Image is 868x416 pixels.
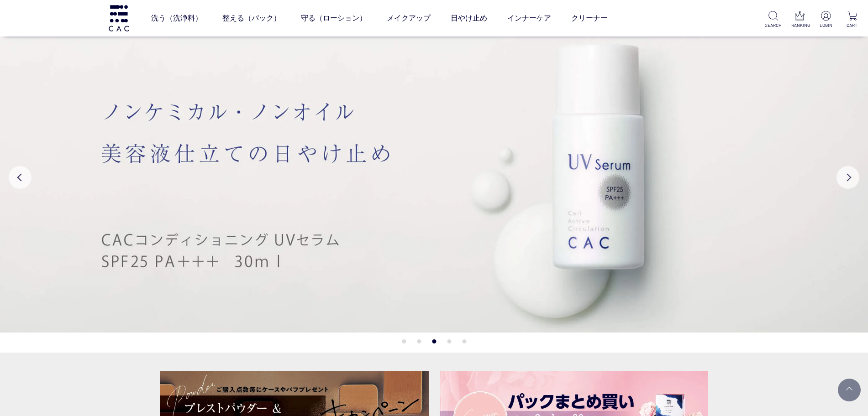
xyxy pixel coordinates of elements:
a: 守る（ローション） [301,5,367,31]
button: Next [836,166,859,189]
button: 2 of 5 [417,339,421,343]
p: SEARCH [765,22,782,29]
a: インナーケア [507,5,551,31]
button: 5 of 5 [462,339,466,343]
p: CART [844,22,861,29]
a: SEARCH [765,11,782,29]
a: 日やけ止め [451,5,487,31]
a: クリーナー [571,5,608,31]
a: RANKING [791,11,808,29]
button: 4 of 5 [447,339,451,343]
p: RANKING [791,22,808,29]
button: 1 of 5 [402,339,406,343]
a: LOGIN [817,11,834,29]
button: 3 of 5 [432,339,436,343]
button: Previous [9,166,32,189]
a: CART [844,11,861,29]
a: 整える（パック） [222,5,281,31]
img: logo [107,5,130,31]
p: LOGIN [817,22,834,29]
a: メイクアップ [387,5,431,31]
a: 洗う（洗浄料） [151,5,202,31]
